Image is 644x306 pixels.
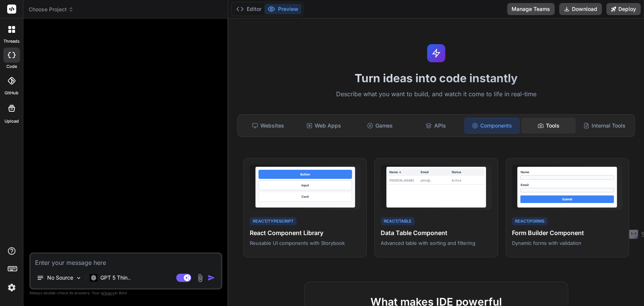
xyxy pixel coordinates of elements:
[264,4,301,14] button: Preview
[250,217,297,226] div: React/TypeScript
[258,170,352,179] div: Button
[512,228,622,237] h4: Form Builder Component
[250,228,360,237] h4: React Component Library
[577,118,632,134] div: Internal Tools
[241,118,295,134] div: Websites
[29,289,222,297] p: Always double-check its answers. Your in Bind
[5,281,18,294] img: settings
[100,274,131,281] p: GPT 5 Thin..
[258,192,352,201] div: Card
[5,90,18,96] label: GitHub
[520,170,614,174] div: Name
[512,240,622,246] p: Dynamic forms with validation
[233,71,639,85] h1: Turn ideas into code instantly
[606,3,641,15] button: Deploy
[233,89,639,99] p: Describe what you want to build, and watch it come to life in real-time
[409,118,463,134] div: APIs
[464,118,520,134] div: Components
[258,180,352,190] div: Input
[196,274,204,282] img: attachment
[512,217,547,226] div: React/Forms
[207,274,215,281] img: icon
[520,195,614,203] div: Submit
[507,3,555,15] button: Manage Teams
[47,274,73,281] p: No Source
[297,118,351,134] div: Web Apps
[521,118,575,134] div: Tools
[29,6,74,13] span: Choose Project
[381,217,415,226] div: React/Table
[520,183,614,187] div: Email
[5,118,19,125] label: Upload
[452,178,483,183] div: Active
[6,63,17,70] label: code
[233,4,264,14] button: Editor
[352,118,407,134] div: Games
[3,38,20,45] label: threads
[381,240,491,246] p: Advanced table with sorting and filtering
[421,178,452,183] div: john@...
[250,240,360,246] p: Reusable UI components with Storybook
[389,170,421,174] div: Name ↓
[559,3,602,15] button: Download
[75,275,82,281] img: Pick Models
[421,170,452,174] div: Email
[381,228,491,237] h4: Data Table Component
[90,274,97,281] img: GPT 5 Thinking High
[389,178,421,183] div: [PERSON_NAME]
[101,291,115,295] span: privacy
